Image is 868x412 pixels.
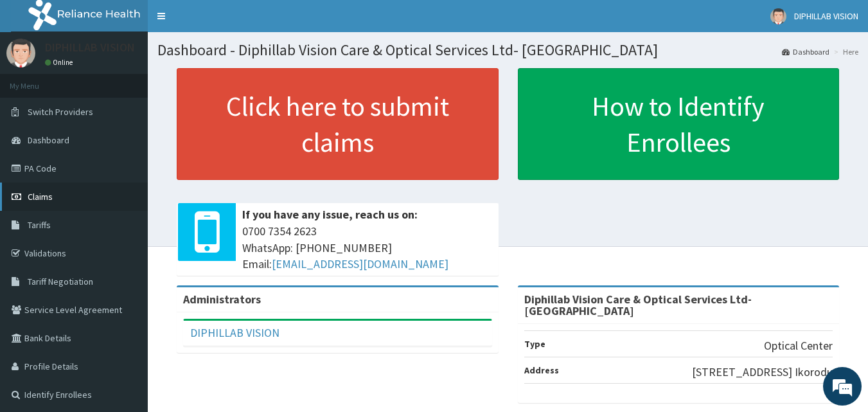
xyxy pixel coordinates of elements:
span: Tariffs [28,219,51,231]
h1: Dashboard - Diphillab Vision Care & Optical Services Ltd- [GEOGRAPHIC_DATA] [157,42,858,58]
li: Here [831,46,858,57]
span: We're online! [75,124,177,254]
a: How to Identify Enrollees [518,68,840,180]
textarea: Type your message and hit 'Enter' [6,275,245,320]
span: 0700 7354 2623 WhatsApp: [PHONE_NUMBER] Email: [242,223,492,273]
span: Tariff Negotiation [28,276,93,287]
img: d_794563401_company_1708531726252_794563401 [24,64,52,96]
img: User Image [770,8,786,24]
a: Online [45,58,76,67]
div: Chat with us now [67,72,216,89]
p: [STREET_ADDRESS] Ikorodu [692,364,833,381]
b: If you have any issue, reach us on: [242,207,418,222]
span: Dashboard [28,134,69,146]
strong: Diphillab Vision Care & Optical Services Ltd- [GEOGRAPHIC_DATA] [524,292,752,318]
b: Administrators [183,292,261,307]
span: Switch Providers [28,106,93,118]
img: User Image [6,39,35,67]
span: DIPHILLAB VISION [794,10,858,22]
p: DIPHILLAB VISION [45,42,135,53]
a: [EMAIL_ADDRESS][DOMAIN_NAME] [272,256,448,271]
p: Optical Center [764,337,833,354]
b: Address [524,364,559,376]
a: DIPHILLAB VISION [190,325,279,340]
b: Type [524,338,545,350]
a: Click here to submit claims [177,68,499,180]
a: Dashboard [782,46,829,57]
span: Claims [28,191,53,202]
div: Minimize live chat window [211,6,242,37]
